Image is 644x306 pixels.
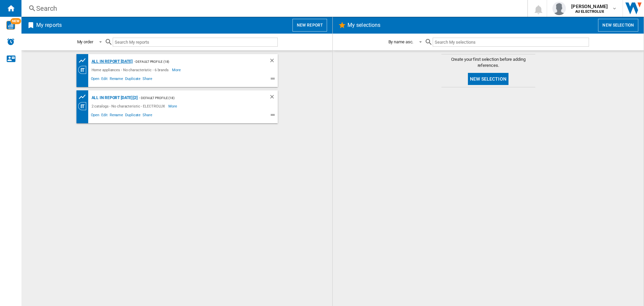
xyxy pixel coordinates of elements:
[168,102,178,110] span: More
[468,73,508,85] button: New selection
[575,9,604,14] b: AU ELECTROLUX
[100,112,109,120] span: Edit
[77,39,93,44] div: My order
[142,112,153,120] span: Share
[7,38,15,46] img: alerts-logo.svg
[78,93,90,101] div: Product prices grid
[109,112,124,120] span: Rename
[552,2,566,15] img: profile.jpg
[90,94,138,102] div: All in report [DATE] [2]
[441,56,535,69] span: Create your first selection before adding references.
[90,57,132,66] div: All in report [DATE]
[36,4,510,13] div: Search
[124,112,142,120] span: Duplicate
[113,38,278,47] input: Search My reports
[142,76,153,84] span: Share
[109,76,124,84] span: Rename
[6,21,15,30] img: wise-card.svg
[90,102,169,110] div: 2 catalogs - No characteristic - ELECTROLUX
[90,66,172,74] div: Home appliances - No characteristic - 6 brands
[598,19,638,32] button: New selection
[90,112,101,120] span: Open
[132,57,256,66] div: - Default profile (18)
[78,66,90,74] div: Category View
[388,39,414,44] div: By name asc.
[292,19,327,32] button: New report
[90,76,101,84] span: Open
[78,102,90,110] div: Category View
[269,94,278,102] div: Delete
[138,94,255,102] div: - Default profile (18)
[571,3,608,10] span: [PERSON_NAME]
[433,38,589,47] input: Search My selections
[172,66,182,74] span: More
[124,76,142,84] span: Duplicate
[35,19,63,32] h2: My reports
[346,19,382,32] h2: My selections
[269,57,278,66] div: Delete
[100,76,109,84] span: Edit
[10,18,21,24] span: NEW
[78,56,90,65] div: Product prices grid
